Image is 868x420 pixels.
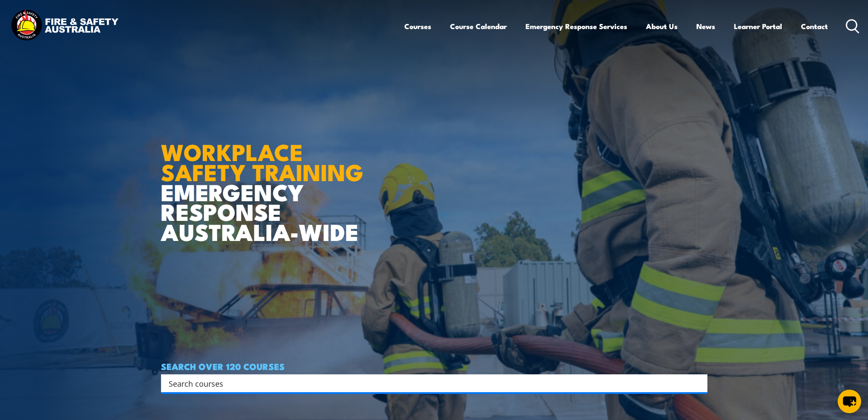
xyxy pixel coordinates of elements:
[526,15,627,38] a: Emergency Response Services
[404,15,431,38] a: Courses
[646,15,678,38] a: About Us
[161,361,707,371] h4: SEARCH OVER 120 COURSES
[161,120,370,241] h1: EMERGENCY RESPONSE AUSTRALIA-WIDE
[838,390,861,413] button: chat-button
[161,133,363,189] strong: WORKPLACE SAFETY TRAINING
[693,377,704,389] button: Search magnifier button
[170,377,690,389] form: Search form
[734,15,782,38] a: Learner Portal
[801,15,828,38] a: Contact
[696,15,715,38] a: News
[450,15,507,38] a: Course Calendar
[169,377,689,390] input: Search input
